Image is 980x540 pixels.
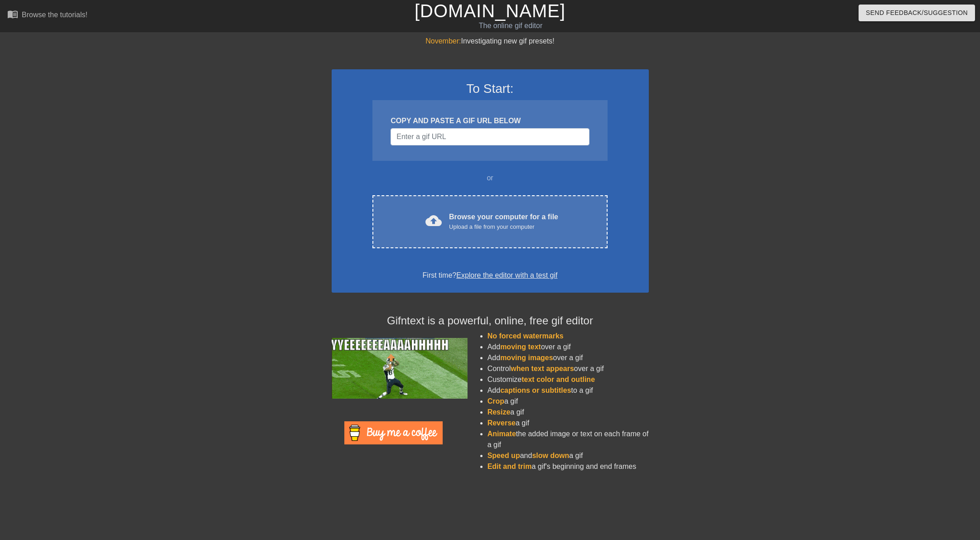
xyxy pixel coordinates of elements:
[488,418,649,429] li: a gif
[488,374,649,385] li: Customize
[332,314,649,328] h4: Gifntext is a powerful, online, free gif editor
[332,338,468,399] img: football_small.gif
[500,386,571,394] span: captions or subtitles
[859,5,975,21] button: Send Feedback/Suggestion
[488,429,649,450] li: the added image or text on each frame of a gif
[488,463,532,470] span: Edit and trim
[500,354,553,362] span: moving images
[343,270,637,281] div: First time?
[488,452,520,459] span: Speed up
[488,342,649,352] li: Add over a gif
[488,385,649,396] li: Add to a gif
[488,397,504,405] span: Crop
[532,452,569,459] span: slow down
[488,450,649,461] li: and a gif
[7,9,87,23] a: Browse the tutorials!
[355,173,625,183] div: or
[425,212,442,229] span: cloud_upload
[866,7,968,19] span: Send Feedback/Suggestion
[488,352,649,363] li: Add over a gif
[488,396,649,407] li: a gif
[488,419,516,427] span: Reverse
[488,430,516,438] span: Animate
[488,408,511,416] span: Resize
[332,36,649,47] div: Investigating new gif presets!
[488,363,649,374] li: Control over a gif
[511,365,574,372] span: when text appears
[488,461,649,472] li: a gif's beginning and end frames
[456,271,557,279] a: Explore the editor with a test gif
[488,407,649,418] li: a gif
[331,20,690,31] div: The online gif editor
[449,212,558,231] div: Browse your computer for a file
[415,1,565,21] a: [DOMAIN_NAME]
[343,81,637,96] h3: To Start:
[391,116,589,126] div: COPY AND PASTE A GIF URL BELOW
[344,421,443,444] img: Buy Me A Coffee
[22,11,87,19] div: Browse the tutorials!
[449,222,558,231] div: Upload a file from your computer
[425,37,461,45] span: November:
[500,343,541,351] span: moving text
[521,376,595,383] span: text color and outline
[488,332,564,340] span: No forced watermarks
[391,128,589,145] input: Username
[7,9,18,19] span: menu_book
